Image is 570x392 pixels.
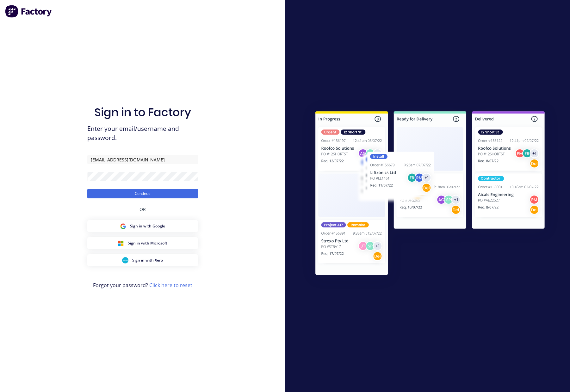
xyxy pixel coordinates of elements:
[301,99,559,290] img: Sign in
[132,257,163,263] span: Sign in with Xero
[87,155,198,164] input: Email/Username
[87,189,198,198] button: Continue
[87,124,198,142] span: Enter your email/username and password.
[94,106,191,119] h1: Sign in to Factory
[128,240,167,246] span: Sign in with Microsoft
[87,254,198,266] button: Xero Sign inSign in with Xero
[130,223,165,229] span: Sign in with Google
[118,240,124,246] img: Microsoft Sign in
[5,5,53,18] img: Factory
[87,220,198,232] button: Google Sign inSign in with Google
[120,223,126,229] img: Google Sign in
[93,281,192,289] span: Forgot your password?
[122,257,128,263] img: Xero Sign in
[87,237,198,249] button: Microsoft Sign inSign in with Microsoft
[149,282,192,289] a: Click here to reset
[139,198,146,220] div: OR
